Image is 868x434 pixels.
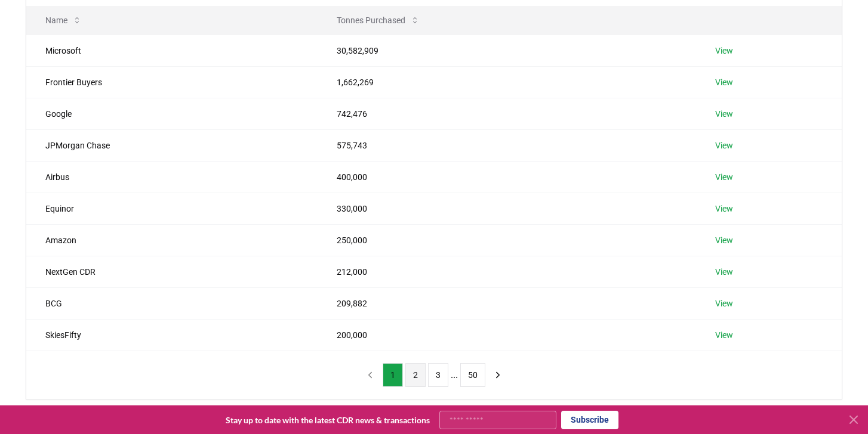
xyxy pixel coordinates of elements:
[318,129,697,161] td: 575,743
[715,139,733,151] a: View
[318,35,697,66] td: 30,582,909
[488,363,508,387] button: next page
[715,108,733,120] a: View
[715,45,733,57] a: View
[26,35,318,66] td: Microsoft
[318,98,697,129] td: 742,476
[405,363,426,387] button: 2
[318,66,697,98] td: 1,662,269
[715,297,733,309] a: View
[26,66,318,98] td: Frontier Buyers
[318,193,697,224] td: 330,000
[318,319,697,351] td: 200,000
[318,256,697,287] td: 212,000
[26,224,318,256] td: Amazon
[26,98,318,129] td: Google
[26,161,318,193] td: Airbus
[26,193,318,224] td: Equinor
[715,266,733,278] a: View
[26,287,318,319] td: BCG
[428,363,448,387] button: 3
[383,363,403,387] button: 1
[715,171,733,183] a: View
[36,8,91,32] button: Name
[318,224,697,256] td: 250,000
[26,319,318,351] td: SkiesFifty
[318,161,697,193] td: 400,000
[451,368,458,382] li: ...
[26,256,318,287] td: NextGen CDR
[715,76,733,88] a: View
[715,329,733,341] a: View
[460,363,485,387] button: 50
[715,203,733,215] a: View
[26,129,318,161] td: JPMorgan Chase
[318,287,697,319] td: 209,882
[327,8,429,32] button: Tonnes Purchased
[715,234,733,246] a: View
